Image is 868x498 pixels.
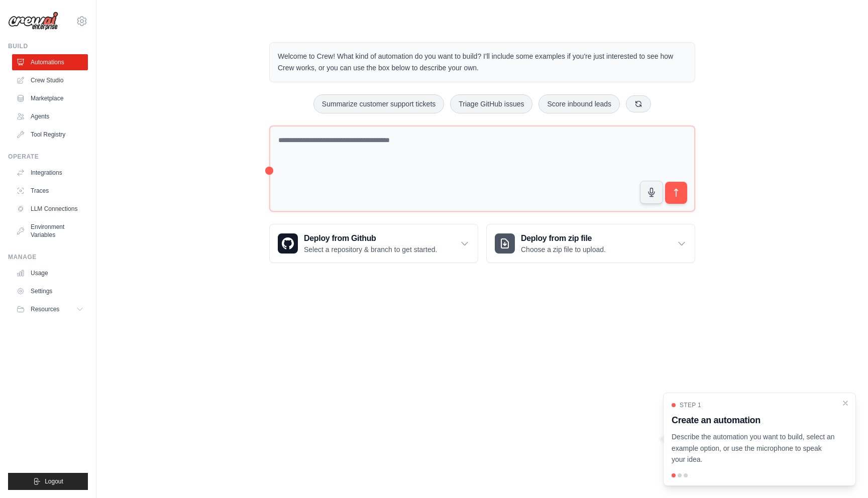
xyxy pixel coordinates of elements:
[672,431,835,465] p: Describe the automation you want to build, select an example option, or use the microphone to spe...
[12,265,88,281] a: Usage
[818,450,868,498] iframe: Chat Widget
[12,301,88,317] button: Resources
[450,94,532,113] button: Triage GitHub issues
[304,244,437,255] p: Select a repository & branch to get started.
[31,305,59,313] span: Resources
[8,12,58,31] img: Logo
[538,94,620,113] button: Score inbound leads
[8,253,88,261] div: Manage
[278,51,687,74] p: Welcome to Crew! What kind of automation do you want to build? I'll include some examples if you'...
[12,283,88,299] a: Settings
[12,165,88,181] a: Integrations
[304,232,437,244] h3: Deploy from Github
[521,232,606,244] h3: Deploy from zip file
[45,477,63,485] span: Logout
[12,54,88,70] a: Automations
[313,94,444,113] button: Summarize customer support tickets
[521,244,606,255] p: Choose a zip file to upload.
[12,219,88,243] a: Environment Variables
[12,201,88,217] a: LLM Connections
[8,473,88,490] button: Logout
[12,108,88,125] a: Agents
[672,413,835,427] h3: Create an automation
[12,90,88,106] a: Marketplace
[8,42,88,50] div: Build
[12,127,88,143] a: Tool Registry
[12,183,88,199] a: Traces
[8,153,88,161] div: Operate
[12,72,88,88] a: Crew Studio
[680,401,701,409] span: Step 1
[841,399,849,407] button: Close walkthrough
